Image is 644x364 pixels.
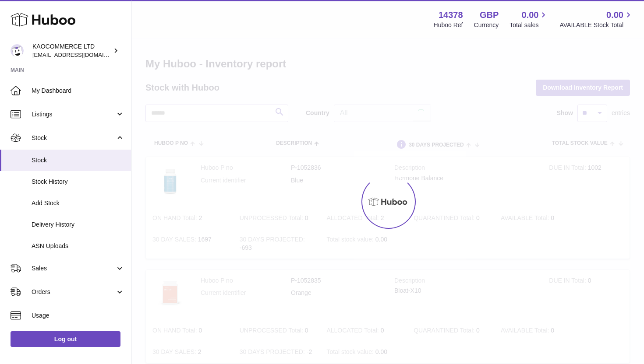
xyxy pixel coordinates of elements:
[32,264,115,273] span: Sales
[32,178,124,186] span: Stock History
[32,288,115,296] span: Orders
[32,110,115,119] span: Listings
[559,21,633,29] span: AVAILABLE Stock Total
[11,331,120,347] a: Log out
[439,9,463,21] strong: 14378
[434,21,463,29] div: Huboo Ref
[510,9,548,29] a: 0.00 Total sales
[32,156,124,164] span: Stock
[32,87,124,95] span: My Dashboard
[510,21,548,29] span: Total sales
[32,220,124,229] span: Delivery History
[32,199,124,207] span: Add Stock
[559,9,633,29] a: 0.00 AVAILABLE Stock Total
[32,242,124,250] span: ASN Uploads
[474,21,499,29] div: Currency
[32,51,129,58] span: [EMAIL_ADDRESS][DOMAIN_NAME]
[480,9,499,21] strong: GBP
[32,134,115,142] span: Stock
[11,44,24,57] img: hello@lunera.co.uk
[522,9,539,21] span: 0.00
[32,311,124,320] span: Usage
[32,42,111,59] div: KAOCOMMERCE LTD
[606,9,623,21] span: 0.00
